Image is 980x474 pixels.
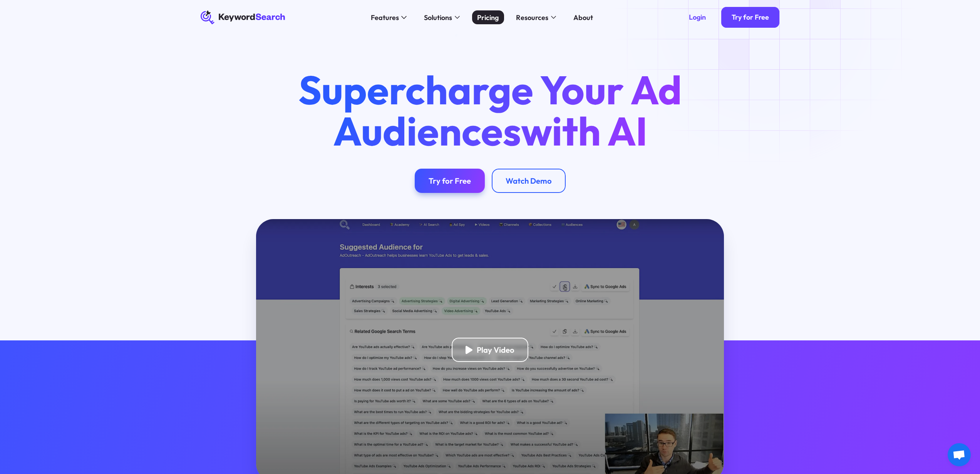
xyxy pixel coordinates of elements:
[573,12,593,23] div: About
[371,12,399,23] div: Features
[521,106,647,156] span: with AI
[477,12,499,23] div: Pricing
[415,169,485,193] a: Try for Free
[429,176,471,186] div: Try for Free
[516,12,548,23] div: Resources
[472,10,504,24] a: Pricing
[689,13,706,22] div: Login
[506,176,552,186] div: Watch Demo
[424,12,452,23] div: Solutions
[477,345,514,355] div: Play Video
[721,7,779,28] a: Try for Free
[282,69,698,151] h1: Supercharge Your Ad Audiences
[732,13,769,22] div: Try for Free
[568,10,598,24] a: About
[948,443,971,466] a: Aprire la chat
[678,7,716,28] a: Login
